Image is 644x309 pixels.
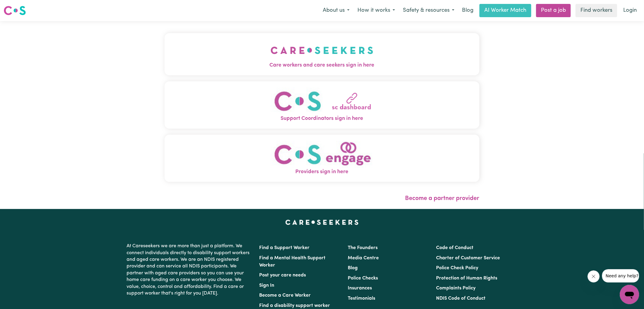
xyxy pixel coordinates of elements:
a: The Founders [348,245,378,250]
a: AI Worker Match [479,4,531,17]
a: Find a Support Worker [259,245,310,250]
span: Support Coordinators sign in here [165,115,479,123]
iframe: Message from company [602,269,639,282]
a: Blog [348,266,358,270]
a: Police Check Policy [436,266,478,270]
button: Support Coordinators sign in here [165,81,479,129]
button: How it works [353,4,399,17]
a: Find a Mental Health Support Worker [259,256,326,268]
p: At Careseekers we are more than just a platform. We connect individuals directly to disability su... [127,240,252,299]
a: Blog [458,4,477,17]
a: Sign In [259,283,275,288]
a: NDIS Code of Conduct [436,296,485,301]
img: Careseekers logo [4,5,26,16]
iframe: Button to launch messaging window [620,285,639,304]
a: Become a partner provider [405,195,479,201]
a: Post your care needs [259,273,306,278]
a: Find workers [576,4,617,17]
a: Code of Conduct [436,245,473,250]
a: Complaints Policy [436,286,476,291]
button: About us [319,4,353,17]
a: Police Checks [348,276,378,281]
iframe: Close message [588,270,600,282]
a: Protection of Human Rights [436,276,497,281]
span: Care workers and care seekers sign in here [165,61,479,69]
a: Careseekers logo [4,4,26,17]
button: Safety & resources [399,4,458,17]
a: Post a job [536,4,571,17]
a: Become a Care Worker [259,293,311,298]
a: Find a disability support worker [259,303,330,308]
a: Careseekers home page [285,220,359,225]
span: Providers sign in here [165,168,479,176]
button: Providers sign in here [165,135,479,182]
a: Charter of Customer Service [436,256,500,261]
a: Media Centre [348,256,379,261]
a: Login [620,4,640,17]
a: Insurances [348,286,372,291]
button: Care workers and care seekers sign in here [165,33,479,75]
a: Testimonials [348,296,375,301]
